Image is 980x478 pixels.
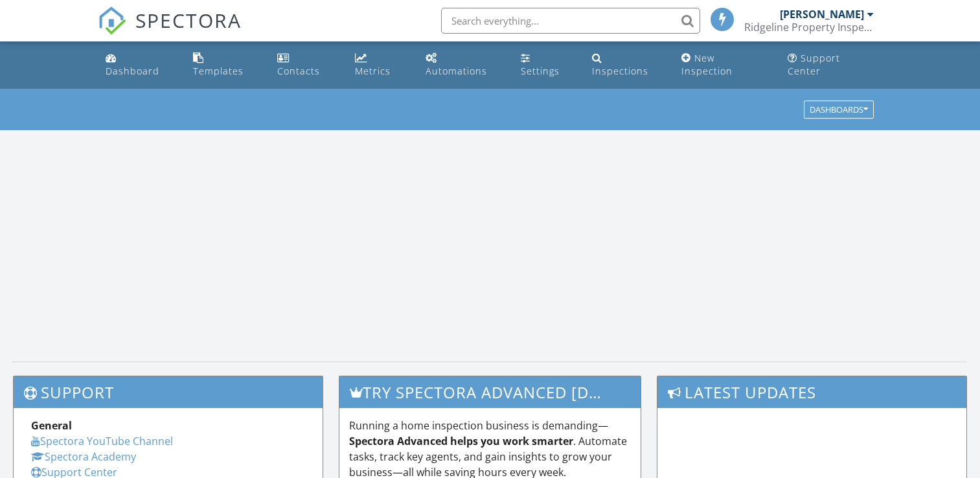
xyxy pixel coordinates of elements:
[349,434,573,448] strong: Spectora Advanced helps you work smarter
[788,52,840,77] div: Support Center
[106,65,159,77] div: Dashboard
[14,376,323,408] h3: Support
[521,65,560,77] div: Settings
[339,376,641,408] h3: Try spectora advanced [DATE]
[272,47,339,84] a: Contacts
[31,434,173,448] a: Spectora YouTube Channel
[100,47,177,84] a: Dashboard
[355,65,391,77] div: Metrics
[277,65,320,77] div: Contacts
[98,17,242,45] a: SPECTORA
[426,65,487,77] div: Automations
[780,8,864,21] div: [PERSON_NAME]
[587,47,666,84] a: Inspections
[516,47,576,84] a: Settings
[31,450,136,464] a: Spectora Academy
[441,8,700,34] input: Search everything...
[782,47,880,84] a: Support Center
[681,52,733,77] div: New Inspection
[135,6,242,34] span: SPECTORA
[350,47,410,84] a: Metrics
[592,65,648,77] div: Inspections
[193,65,244,77] div: Templates
[31,418,72,433] strong: General
[676,47,772,84] a: New Inspection
[188,47,262,84] a: Templates
[804,101,874,119] button: Dashboards
[744,21,874,34] div: Ridgeline Property Inspection
[657,376,966,408] h3: Latest Updates
[810,106,868,115] div: Dashboards
[420,47,505,84] a: Automations (Basic)
[98,6,126,35] img: The Best Home Inspection Software - Spectora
